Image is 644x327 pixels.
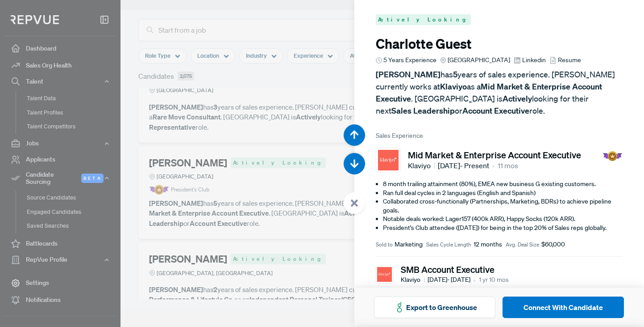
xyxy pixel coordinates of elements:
[383,197,623,215] li: Collaborated cross-functionally (Partnerships, Marketing, BDRs) to achieve pipeline goals.
[376,68,623,117] p: has years of sales experience. [PERSON_NAME] currently works at as a . [GEOGRAPHIC_DATA] is looki...
[549,55,581,65] a: Resume
[498,160,518,171] span: 11 mos
[506,241,539,249] span: Avg. Deal Size
[426,241,471,249] span: Sales Cycle Length
[376,81,602,104] strong: Mid Market & Enterprise Account Executive
[479,275,509,285] span: 1 yr 10 mos
[408,149,581,160] h5: Mid Market & Enterprise Account Executive
[453,69,457,80] strong: 5
[448,55,510,65] span: [GEOGRAPHIC_DATA]
[492,160,494,171] article: •
[462,106,529,116] strong: Account Executive
[376,14,471,25] span: Actively Looking
[376,69,440,80] strong: [PERSON_NAME]
[440,81,467,92] strong: Klaviyo
[473,275,476,285] article: •
[514,55,546,65] a: Linkedin
[376,241,393,249] span: Sold to
[503,297,624,318] button: Connect With Candidate
[541,240,565,249] span: $60,000
[383,189,623,198] li: Ran full deal cycles in 2 languages (English and Spanish)
[408,160,435,171] span: Klaviyo
[474,240,502,249] span: 12 months
[376,36,623,52] h3: Charlotte Guest
[383,215,623,224] li: Notable deals worked: Lager157 (400k ARR), Happy Socks (120k ARR).
[401,264,509,275] h5: SMB Account Executive
[428,275,470,285] span: [DATE] - [DATE]
[383,180,623,189] li: 8 month trailing attainment (80%), EMEA new business G existing customers.
[391,106,455,116] strong: Sales Leadership
[602,151,623,161] img: President Badge
[438,160,489,171] span: [DATE] - Present
[503,93,532,104] strong: Actively
[383,55,436,65] span: 5 Years Experience
[377,267,392,282] img: Klaviyo
[376,131,623,140] span: Sales Experience
[395,240,423,249] span: Marketing
[558,55,581,65] span: Resume
[374,297,495,318] button: Export to Greenhouse
[522,55,546,65] span: Linkedin
[401,275,425,285] span: Klaviyo
[383,224,623,233] li: President’s Club attendee ([DATE]) for being in the top 20% of Sales reps globally.
[378,150,399,170] img: Klaviyo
